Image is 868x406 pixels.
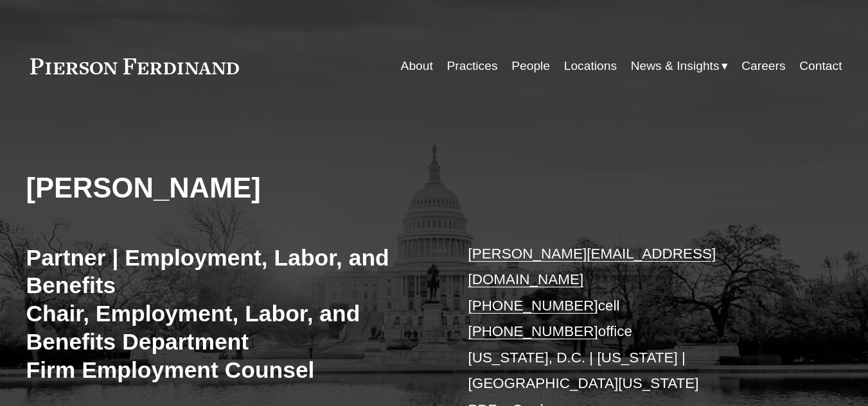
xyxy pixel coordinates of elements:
[401,54,433,78] a: About
[799,54,842,78] a: Contact
[631,55,720,78] span: News & Insights
[631,54,728,78] a: folder dropdown
[468,298,598,314] a: [PHONE_NUMBER]
[26,244,434,385] h3: Partner | Employment, Labor, and Benefits Chair, Employment, Labor, and Benefits Department Firm ...
[26,171,434,205] h2: [PERSON_NAME]
[447,54,497,78] a: Practices
[741,54,785,78] a: Careers
[511,54,550,78] a: People
[468,246,716,287] a: [PERSON_NAME][EMAIL_ADDRESS][DOMAIN_NAME]
[468,323,598,339] a: [PHONE_NUMBER]
[564,54,617,78] a: Locations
